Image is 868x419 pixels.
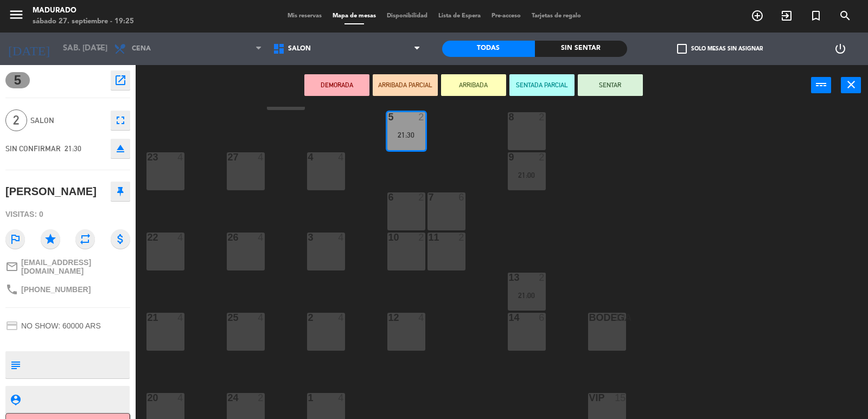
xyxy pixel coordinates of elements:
div: 14 [509,313,509,323]
button: close [841,77,861,93]
i: exit_to_app [780,9,793,22]
div: 20 [148,393,148,403]
span: NO SHOW: 60000 ARS [21,321,101,330]
div: 11 [429,233,429,242]
button: fullscreen [111,111,130,130]
div: 4 [177,313,184,323]
span: Tarjetas de regalo [526,13,586,19]
div: 2 [539,273,545,282]
div: 21:30 [387,131,425,139]
span: Mapa de mesas [327,13,381,19]
div: 2 [539,152,545,162]
i: outlined_flag [5,229,25,249]
button: SENTADA PARCIAL [509,74,575,96]
div: 25 [228,313,228,323]
i: mail_outline [5,260,18,273]
div: 4 [338,233,344,242]
i: credit_card [5,319,18,332]
i: arrow_drop_down [93,42,106,55]
i: eject [114,142,127,155]
span: Lista de Espera [433,13,486,19]
span: SALON [30,114,105,127]
button: ARRIBADA [441,74,506,96]
div: 10 [388,233,389,242]
div: 2 [308,313,309,323]
i: fullscreen [114,114,127,127]
i: repeat [75,229,95,249]
div: Madurado [33,5,134,16]
div: 3 [308,233,309,242]
div: 2 [418,192,425,202]
div: 21 [148,313,148,323]
div: BODEGA [589,313,590,323]
div: 4 [338,393,344,403]
span: Pre-acceso [486,13,526,19]
div: 2 [418,233,425,242]
span: SALON [288,45,311,53]
button: ARRIBADA PARCIAL [373,74,438,96]
span: Disponibilidad [381,13,433,19]
div: 12 [615,313,626,323]
span: Mis reservas [282,13,327,19]
i: turned_in_not [809,9,822,22]
i: phone [5,283,18,296]
i: open_in_new [114,74,127,87]
label: Solo mesas sin asignar [677,44,763,54]
div: 2 [458,233,465,242]
div: 6 [539,313,545,323]
div: 21:00 [508,292,546,299]
div: 4 [418,313,425,323]
button: DEMORADA [304,74,369,96]
span: 2 [5,109,27,131]
div: sábado 27. septiembre - 19:25 [33,16,134,27]
div: 4 [338,313,344,323]
div: 4 [308,152,309,162]
div: 4 [338,152,344,162]
span: 5 [5,72,30,88]
div: 6 [388,192,389,202]
div: 4 [258,233,264,242]
div: 7 [429,192,429,202]
span: Cena [132,45,151,53]
div: 5 [388,112,389,122]
i: subject [9,359,21,371]
span: [PHONE_NUMBER] [21,285,91,294]
div: 12 [388,313,389,323]
div: 2 [539,112,545,122]
div: 4 [258,313,264,323]
div: 4 [177,233,184,242]
div: VIP [589,393,590,403]
div: 13 [509,273,509,282]
div: 24 [228,393,228,403]
div: Todas [442,41,535,57]
i: star [41,229,60,249]
div: [PERSON_NAME] [5,183,97,201]
button: SENTAR [578,74,643,96]
span: SIN CONFIRMAR [5,144,61,153]
div: Sin sentar [535,41,628,57]
div: 23 [148,152,148,162]
i: search [839,9,852,22]
div: 4 [177,152,184,162]
div: 8 [509,112,509,122]
i: close [845,78,858,91]
div: 26 [228,233,228,242]
span: 21:30 [65,144,81,153]
div: 15 [615,393,626,403]
i: person_pin [9,394,21,405]
button: power_input [811,77,831,93]
div: 1 [308,393,309,403]
div: 2 [258,393,264,403]
div: 9 [509,152,509,162]
i: power_settings_new [834,42,847,55]
i: add_circle_outline [751,9,764,22]
button: open_in_new [111,70,130,90]
a: mail_outline[EMAIL_ADDRESS][DOMAIN_NAME] [5,258,130,275]
div: 4 [258,152,264,162]
div: 6 [458,192,465,202]
div: 2 [418,112,425,122]
div: 22 [148,233,148,242]
i: menu [8,7,24,23]
button: menu [8,7,24,27]
div: 21:00 [508,171,546,179]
